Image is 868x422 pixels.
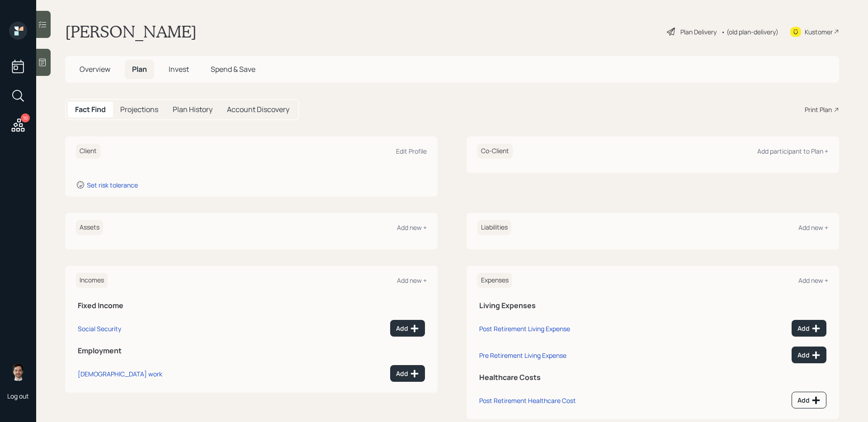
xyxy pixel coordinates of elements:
span: Plan [132,64,147,74]
h6: Client [76,144,100,159]
h5: Living Expenses [479,301,826,310]
div: Add [797,351,821,360]
div: Add new + [798,223,828,232]
div: Kustomer [805,27,833,37]
h5: Fixed Income [78,301,425,310]
h1: [PERSON_NAME] [65,22,197,42]
div: Log out [7,392,29,400]
h6: Incomes [76,273,108,288]
div: Add [797,324,821,333]
h5: Projections [120,105,158,114]
div: Add [396,369,419,378]
div: Add [396,324,419,333]
button: Add [792,347,826,363]
img: jonah-coleman-headshot.png [9,363,27,381]
h6: Liabilities [477,220,511,235]
div: • (old plan-delivery) [721,27,778,37]
h5: Healthcare Costs [479,373,826,382]
div: Post Retirement Living Expense [479,324,570,333]
button: Add [792,392,826,408]
div: Edit Profile [396,147,427,155]
div: Print Plan [805,105,832,114]
h5: Account Discovery [227,105,289,114]
div: Add new + [798,276,828,285]
h6: Co-Client [477,144,513,159]
div: Add participant to Plan + [757,147,828,155]
div: Add new + [397,223,427,232]
div: Add new + [397,276,427,285]
span: Overview [80,64,110,74]
div: Pre Retirement Living Expense [479,351,566,360]
button: Add [390,365,425,382]
div: Post Retirement Healthcare Cost [479,396,576,405]
div: Social Security [78,324,121,333]
h5: Fact Find [75,105,106,114]
h5: Employment [78,347,425,355]
h5: Plan History [173,105,212,114]
span: Invest [169,64,189,74]
div: Set risk tolerance [87,181,138,189]
h6: Expenses [477,273,512,288]
div: [DEMOGRAPHIC_DATA] work [78,370,162,378]
div: Plan Delivery [680,27,717,37]
div: 10 [21,113,30,122]
button: Add [792,320,826,337]
div: Add [797,396,821,405]
span: Spend & Save [211,64,255,74]
button: Add [390,320,425,337]
h6: Assets [76,220,103,235]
